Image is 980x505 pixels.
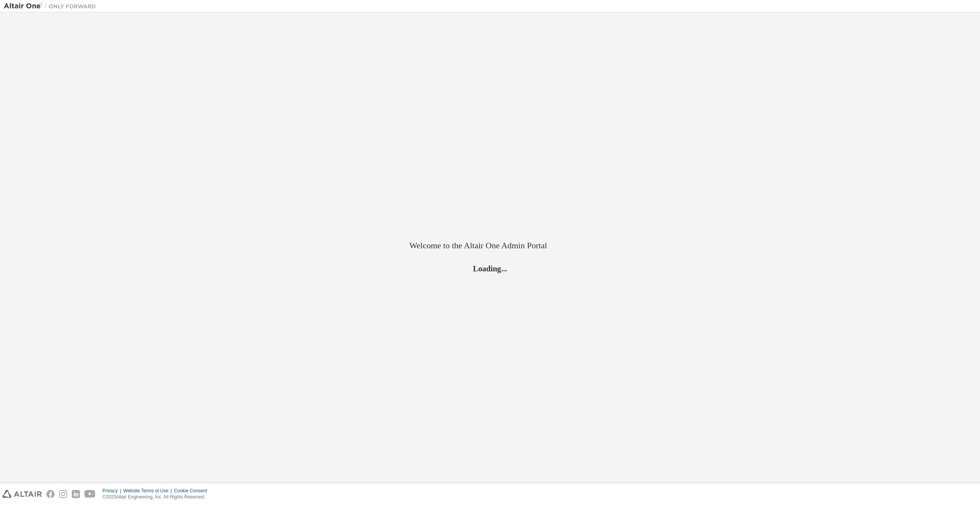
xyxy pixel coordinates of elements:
h2: Loading... [409,264,571,274]
img: linkedin.svg [72,490,80,498]
img: youtube.svg [84,490,96,498]
img: instagram.svg [59,490,67,498]
h2: Welcome to the Altair One Admin Portal [409,240,571,251]
div: Cookie Consent [174,488,211,494]
img: altair_logo.svg [2,490,42,498]
p: © 2025 Altair Engineering, Inc. All Rights Reserved. [103,494,212,500]
img: Altair One [4,2,100,10]
img: facebook.svg [46,490,55,498]
div: Website Terms of Use [123,488,174,494]
div: Privacy [103,488,123,494]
